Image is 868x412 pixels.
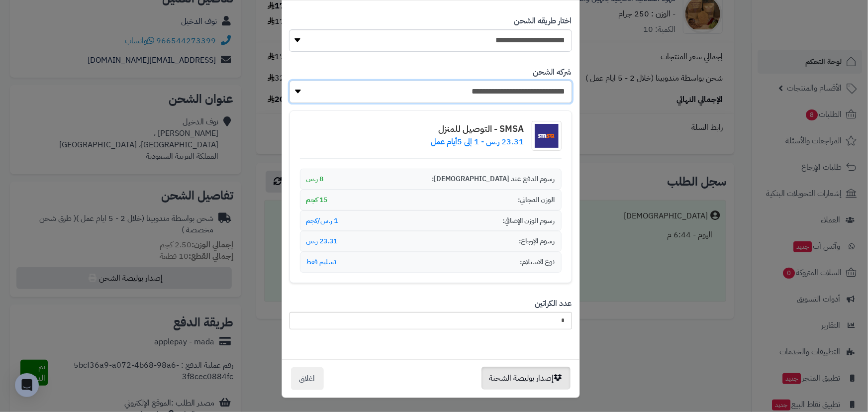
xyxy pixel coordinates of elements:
span: رسوم الوزن الإضافي: [503,216,555,226]
span: 15 كجم [306,195,328,205]
label: اختار طريقه الشحن [514,15,572,27]
span: الوزن المجاني: [518,195,555,205]
span: رسوم الإرجاع: [519,236,555,246]
button: إصدار بوليصة الشحنة [482,367,571,390]
div: Open Intercom Messenger [15,373,39,397]
button: اغلاق [291,367,324,390]
label: عدد الكراتين [535,298,572,309]
p: 23.31 ر.س - 1 إلى 5أيام عمل [431,136,524,148]
h4: SMSA - التوصيل للمنزل [431,124,524,134]
span: 1 ر.س/كجم [306,216,338,226]
label: شركه الشحن [533,67,572,78]
span: 23.31 ر.س [306,236,338,246]
span: نوع الاستلام: [520,257,555,267]
span: رسوم الدفع عند [DEMOGRAPHIC_DATA]: [432,174,555,184]
span: 8 ر.س [306,174,324,184]
img: شعار شركة الشحن [532,121,562,151]
span: تسليم فقط [306,257,337,267]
